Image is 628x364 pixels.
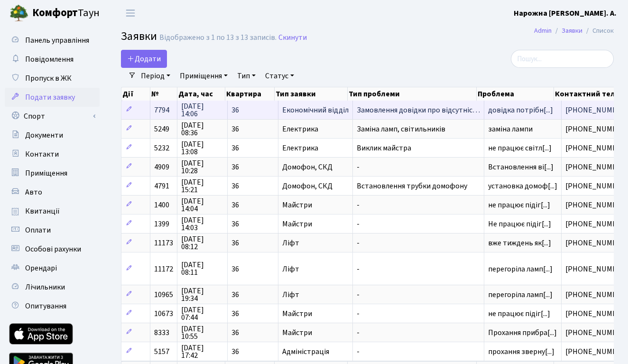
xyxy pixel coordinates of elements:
span: 8333 [154,327,169,338]
span: - [357,163,480,171]
span: Майстри [282,220,349,228]
img: logo.png [9,4,28,23]
a: Орендарі [5,259,100,278]
span: 10673 [154,308,173,319]
span: Домофон, СКД [282,163,349,171]
a: Приміщення [176,68,231,84]
span: - [357,239,480,247]
button: Переключити навігацію [119,5,142,21]
span: Економічний відділ [282,106,349,114]
th: Тип проблеми [348,87,477,101]
a: Період [137,68,174,84]
span: [DATE] 17:42 [181,344,223,359]
th: Дії [121,87,150,101]
span: 5157 [154,346,169,357]
th: Проблема [477,87,554,101]
span: 36 [231,348,274,355]
a: Особові рахунки [5,240,100,259]
span: заміна лампи [488,125,557,133]
span: Адміністрація [282,348,349,355]
span: Ліфт [282,239,349,247]
span: - [357,201,480,209]
span: Панель управління [25,35,89,46]
span: 4791 [154,181,169,191]
span: - [357,265,480,273]
span: Прохання прибра[...] [488,327,557,338]
span: не працює світл[...] [488,143,552,153]
span: - [357,291,480,299]
span: 36 [231,144,274,152]
span: [DATE] 13:08 [181,140,223,156]
span: 11172 [154,264,173,274]
a: Подати заявку [5,88,100,107]
a: Повідомлення [5,50,100,69]
span: [DATE] 08:11 [181,261,223,276]
span: Орендарі [25,263,57,273]
span: прохання зверну[...] [488,346,554,357]
input: Пошук... [511,50,614,68]
span: Додати [127,54,161,64]
span: Таун [32,5,100,21]
span: Повідомлення [25,54,74,65]
a: Оплати [5,221,100,240]
span: Авто [25,187,42,197]
a: Пропуск в ЖК [5,69,100,88]
span: Подати заявку [25,92,75,103]
span: Ліфт [282,265,349,273]
span: перегоріла ламп[...] [488,264,553,274]
span: 36 [231,291,274,299]
th: Квартира [225,87,274,101]
span: Особові рахунки [25,244,81,254]
span: 36 [231,220,274,228]
a: Спорт [5,107,100,126]
span: Контакти [25,149,59,159]
span: не працює підіг[...] [488,200,550,210]
span: Встановлення трубки домофону [357,182,480,190]
a: Статус [261,68,298,84]
span: 36 [231,310,274,317]
span: Замовлення довідки про відсутніс… [357,106,480,114]
span: Майстри [282,310,349,317]
span: 36 [231,182,274,190]
span: Майстри [282,329,349,336]
span: [DATE] 08:12 [181,235,223,251]
span: Заміна ламп, світильників [357,125,480,133]
a: Приміщення [5,164,100,183]
span: 36 [231,163,274,171]
span: - [357,348,480,355]
span: - [357,329,480,336]
span: Документи [25,130,63,140]
b: Комфорт [32,5,78,20]
span: [DATE] 19:34 [181,287,223,302]
span: Лічильники [25,282,65,292]
span: 36 [231,201,274,209]
span: [DATE] 10:28 [181,159,223,175]
span: Заявки [121,28,157,45]
a: Нарожна [PERSON_NAME]. А. [514,8,617,19]
a: Заявки [562,26,582,36]
span: не працює підіг[...] [488,308,550,319]
span: 10965 [154,289,173,300]
span: вже тиждень як[...] [488,238,551,248]
th: Дата, час [177,87,225,101]
span: 36 [231,265,274,273]
span: 36 [231,125,274,133]
span: 36 [231,106,274,114]
span: 7794 [154,105,169,115]
span: Домофон, СКД [282,182,349,190]
a: Квитанції [5,202,100,221]
span: 11173 [154,238,173,248]
th: № [150,87,177,101]
span: [DATE] 15:21 [181,178,223,194]
span: довідка потрібн[...] [488,105,553,115]
div: Відображено з 1 по 13 з 13 записів. [159,33,277,42]
span: [DATE] 14:04 [181,197,223,213]
span: перегоріла ламп[...] [488,289,553,300]
span: [DATE] 10:55 [181,325,223,340]
span: Електрика [282,125,349,133]
span: 5232 [154,143,169,153]
span: 4909 [154,162,169,172]
b: Нарожна [PERSON_NAME]. А. [514,8,617,19]
span: 1400 [154,200,169,210]
a: Авто [5,183,100,202]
